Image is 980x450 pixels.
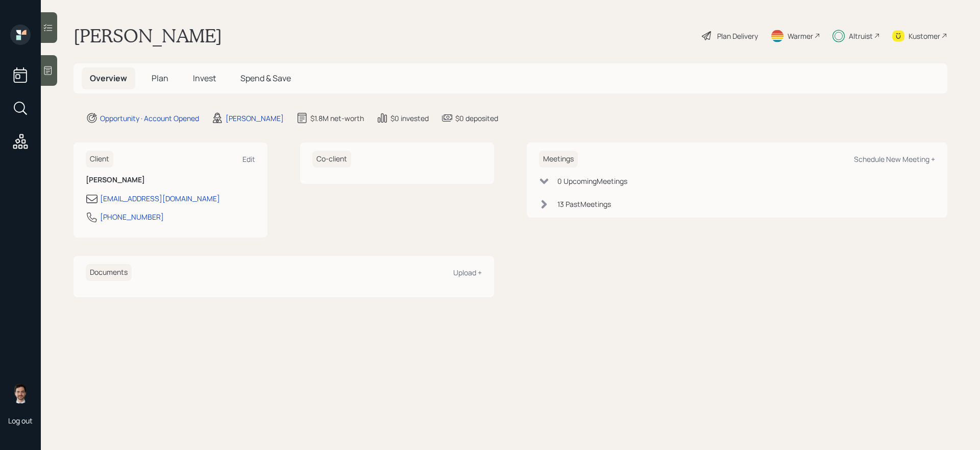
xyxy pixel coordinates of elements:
[788,31,813,41] div: Warmer
[100,113,199,124] div: Opportunity · Account Opened
[73,25,222,47] h1: [PERSON_NAME]
[193,73,216,84] span: Invest
[455,113,498,124] div: $0 deposited
[8,416,33,425] div: Log out
[152,73,168,84] span: Plan
[86,264,132,281] h6: Documents
[909,31,940,41] div: Kustomer
[310,113,364,124] div: $1.8M net-worth
[854,154,935,164] div: Schedule New Meeting +
[312,151,351,168] h6: Co-client
[557,176,627,186] div: 0 Upcoming Meeting s
[86,151,113,168] h6: Client
[849,31,873,41] div: Altruist
[557,199,611,209] div: 13 Past Meeting s
[240,73,291,84] span: Spend & Save
[226,113,284,124] div: [PERSON_NAME]
[100,211,164,222] div: [PHONE_NUMBER]
[90,73,127,84] span: Overview
[390,113,429,124] div: $0 invested
[86,176,255,184] h6: [PERSON_NAME]
[242,154,255,164] div: Edit
[453,268,482,277] div: Upload +
[100,193,220,204] div: [EMAIL_ADDRESS][DOMAIN_NAME]
[10,383,31,404] img: jonah-coleman-headshot.png
[717,31,758,41] div: Plan Delivery
[539,151,578,168] h6: Meetings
